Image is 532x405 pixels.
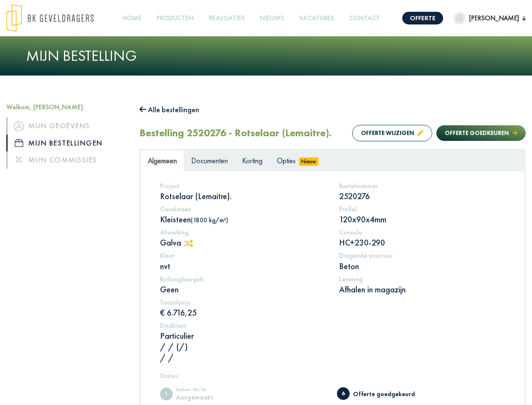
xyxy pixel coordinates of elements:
[176,387,246,394] div: Datum: 05/06
[339,237,505,248] p: HC+230-290
[191,156,228,165] span: Documenten
[6,151,127,168] a: Mijn commissies
[337,387,350,400] span: Offerte goedgekeurd
[160,251,326,259] h5: Kleur
[296,9,337,28] a: Vacatures
[176,394,246,400] div: Aangemaakt
[466,13,522,23] span: [PERSON_NAME]
[453,12,526,24] button: [PERSON_NAME]
[160,307,326,318] p: € 6.716,25
[153,9,197,28] a: Producten
[206,9,248,28] a: Realisaties
[277,156,296,165] span: Opties
[160,191,326,202] p: Rotselaar (Lemaitre).
[160,275,326,283] h5: Rollaagbeugels
[160,372,505,380] h5: Status:
[160,321,505,329] h5: Eindklant
[453,12,466,24] img: dummypic.png
[339,191,505,202] p: 2520276
[119,9,145,28] a: Home
[6,117,127,134] a: iconMijn gegevens
[339,214,505,225] p: 120x90x4mm
[160,284,326,295] p: Geen
[160,298,326,306] h5: Totaalprijs
[160,182,326,190] h5: Project
[6,4,94,32] img: logo
[242,156,262,165] span: Korting
[6,135,127,151] a: iconMijn bestellingen
[160,214,326,225] p: Kleisteen
[352,125,432,141] button: Offerte wijzigen
[139,127,331,139] h2: Bestelling 2520276 - Rotselaar (Lemaitre).
[26,47,506,65] h1: Mijn bestelling
[15,139,23,147] img: icon
[6,103,127,111] h5: Welkom, [PERSON_NAME]
[160,237,326,248] p: Galva
[353,391,422,397] div: Offerte goedgekeurd
[436,125,526,141] button: Offerte goedkeuren
[339,251,505,259] h5: Dragende structuur
[339,275,505,283] h5: Levering
[139,103,199,116] button: Alle bestellingen
[160,228,326,236] h5: Afwerking
[339,228,505,236] h5: Console
[14,121,24,131] img: icon
[148,156,177,165] span: Algemeen
[160,341,188,363] span: / / (/) / /
[141,150,524,171] ul: Tabs
[160,388,173,400] span: Aangemaakt
[160,330,505,363] p: Particulier
[402,12,443,24] a: Offerte
[339,182,505,190] h5: Bestelnummer
[160,261,326,272] p: nvt
[257,9,287,28] a: Nieuws
[339,261,505,272] p: Beton
[160,205,326,213] h5: Gevelsteen
[339,284,505,295] p: Afhalen in magazijn
[299,157,318,166] span: Nieuw
[339,205,505,213] h5: Profiel
[346,9,383,28] a: Contact
[191,216,228,224] span: (1800 kg/m³)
